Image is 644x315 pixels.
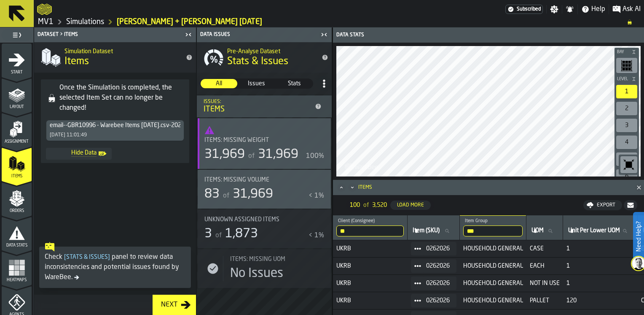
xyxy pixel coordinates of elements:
[62,254,112,260] span: Stats & Issues
[530,225,559,236] input: label
[34,42,196,73] div: title-Items
[614,83,639,100] div: button-toolbar-undefined
[616,85,637,98] div: 1
[204,137,269,144] span: Items: Missing Weight
[530,297,560,304] span: PALLET
[566,297,634,304] span: 120
[609,4,644,14] label: button-toggle-Ask AI
[238,79,275,88] div: thumb
[248,153,255,160] span: of
[566,280,634,287] span: 1
[204,216,279,223] span: Unknown assigned items
[517,6,541,12] span: Subscribed
[634,183,644,192] button: Close
[426,280,450,287] span: 0262026
[505,5,543,14] div: Menu Subscription
[225,228,258,240] span: 1,873
[390,201,431,210] button: button-Load More
[426,297,450,304] span: 0262026
[616,136,637,149] div: 4
[50,132,87,138] div: [DATE] 11:01:49
[198,249,331,288] div: stat-Items: Missing UOM
[614,134,639,151] div: button-toolbar-undefined
[2,139,32,144] span: Assignment
[566,263,634,269] span: 1
[37,17,641,27] nav: Breadcrumb
[204,137,324,144] div: Title
[372,202,387,209] span: 3,520
[634,213,643,260] label: Need Help?
[198,170,331,209] div: stat-Items: Missing Volume
[230,256,324,263] div: Title
[614,100,639,117] div: button-toolbar-undefined
[34,27,196,42] header: Dataset > Items
[622,158,636,171] svg: Reset zoom and position
[530,263,560,269] span: EACH
[2,278,32,282] span: Heatmaps
[182,30,194,40] label: button-toggle-Close me
[338,158,386,175] a: logo-header
[335,32,489,38] div: Data Stats
[505,5,543,14] a: link-to-/wh/i/3ccf57d1-1e0c-4a81-a3bb-c2011c5f0d50/settings/billing
[568,227,620,234] span: label
[204,187,220,202] div: 83
[36,32,182,38] div: Dataset > Items
[358,185,627,190] div: Items
[46,148,112,160] a: toggle-dataset-table-Hide Data
[158,300,181,310] div: Next
[64,254,66,260] span: [
[64,46,179,55] h2: Sub Title
[614,117,639,134] div: button-toolbar-undefined
[465,218,488,224] span: label
[215,232,222,239] span: of
[547,5,562,14] label: button-toggle-Settings
[530,280,560,287] span: NOT IN USE
[306,151,324,161] div: 100%
[117,17,262,27] a: link-to-/wh/i/3ccf57d1-1e0c-4a81-a3bb-c2011c5f0d50/simulations/d2d5025c-bd1e-44fe-a0df-b4e81305891e
[276,79,313,88] div: thumb
[411,225,456,236] input: label
[227,46,315,55] h2: Sub Title
[276,79,312,88] span: Stats
[204,177,269,183] span: Items: Missing Volume
[566,225,634,236] input: label
[2,217,32,250] li: menu Data Stats
[2,43,32,77] li: menu Start
[463,280,523,287] span: HOUSEHOLD GENERAL
[2,251,32,285] li: menu Heatmaps
[463,225,523,236] input: label
[276,79,313,89] label: button-switch-multi-Stats
[201,79,237,88] div: thumb
[413,227,440,234] span: label
[616,102,637,115] div: 2
[309,231,324,241] div: < 1%
[530,245,560,252] span: CASE
[578,4,609,14] label: button-toggle-Help
[463,297,523,304] span: HOUSEHOLD GENERAL
[2,147,32,181] li: menu Items
[38,17,54,27] a: link-to-/wh/i/3ccf57d1-1e0c-4a81-a3bb-c2011c5f0d50
[198,118,331,169] div: stat-Items: Missing Weight
[46,120,184,141] div: DropdownMenuValue-445f8361-0295-4321-a50d-9014841f6324[DATE] 11:01:49
[463,263,523,269] span: HOUSEHOLD GENERAL
[616,152,637,166] div: 5
[50,122,180,129] div: DropdownMenuValue-445f8361-0295-4321-a50d-9014841f6324
[363,202,369,209] span: of
[2,209,32,213] span: Orders
[426,245,450,252] span: 0262026
[616,169,637,183] div: 6
[614,48,639,56] button: button-
[204,226,212,242] div: 3
[153,295,196,315] button: button-Next
[230,256,314,263] div: Title
[2,174,32,179] span: Items
[230,256,285,263] span: Items: Missing UOM
[336,263,404,269] span: UKRB
[336,183,346,192] button: Maximize
[227,55,288,68] span: Stats & Issues
[531,227,544,234] span: label
[2,182,32,216] li: menu Orders
[64,55,89,68] span: Items
[197,42,332,73] div: title-Stats & Issues
[336,245,404,252] span: UKRB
